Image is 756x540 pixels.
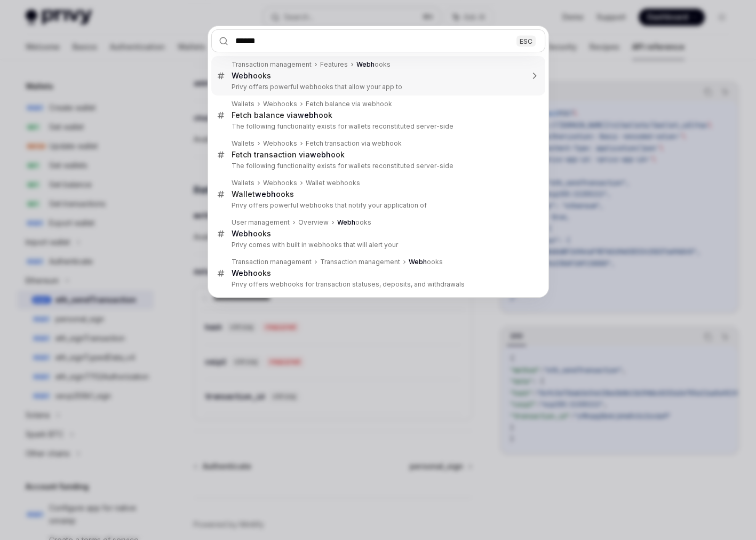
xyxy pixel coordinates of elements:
div: ooks [232,71,271,81]
div: Overview [298,218,329,227]
div: Features [320,60,348,69]
p: Privy offers powerful webhooks that notify your application of [232,201,523,210]
div: ooks [232,268,271,278]
div: Wallet webhooks [306,179,360,187]
div: Transaction management [232,258,312,266]
div: ooks [409,258,443,266]
div: ooks [356,60,391,69]
div: ooks [232,229,271,239]
p: Privy comes with built in webhooks that will alert your [232,241,523,249]
div: ESC [516,35,536,46]
div: User management [232,218,290,227]
p: Privy offers powerful webhooks that allow your app to [232,83,523,91]
div: Fetch transaction via ook [232,150,345,160]
p: The following functionality exists for wallets reconstituted server-side [232,162,523,170]
div: Webhooks [263,100,297,108]
p: Privy offers webhooks for transaction statuses, deposits, and withdrawals [232,280,523,289]
b: Webh [232,268,253,277]
div: ooks [337,218,371,227]
div: Transaction management [320,258,400,266]
b: Webh [409,258,427,266]
div: Wallets [232,179,254,187]
div: Webhooks [263,139,297,148]
div: Fetch balance via ook [232,110,332,120]
p: The following functionality exists for wallets reconstituted server-side [232,122,523,131]
b: Webh [232,71,253,80]
b: webh [310,150,331,159]
b: Webh [337,218,355,226]
div: Fetch transaction via webhook [306,139,402,148]
div: Fetch balance via webhook [306,100,392,108]
b: webh [255,189,276,198]
div: Wallets [232,139,254,148]
div: Wallets [232,100,254,108]
b: Webh [232,229,253,238]
div: Transaction management [232,60,312,69]
b: webh [298,110,319,120]
div: Wallet ooks [232,189,294,199]
div: Webhooks [263,179,297,187]
b: Webh [356,60,375,68]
